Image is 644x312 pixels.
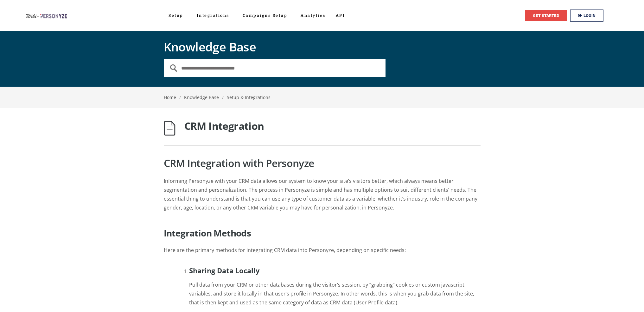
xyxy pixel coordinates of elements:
a: Analytics [301,9,326,22]
a: API [336,9,348,22]
a: Login [570,10,603,22]
a: Setup [169,9,187,22]
a: Knowledge Base [184,94,219,100]
span: Login [583,14,596,17]
span: / [222,94,224,100]
h1: Knowledge Base [164,41,481,53]
a: Integrations [197,9,233,22]
a: GET STARTED [525,10,567,21]
h2: Integration Methods [164,229,481,237]
strong: Sharing Data Locally [189,266,260,275]
p: Here are the primary methods for integrating CRM data into Personyze, depending on specific needs: [164,246,481,263]
span: GET STARTED [533,14,559,17]
h1: CRM Integration with Personyze [164,158,481,168]
p: Informing Personyze with your CRM data allows our system to know your site’s visitors better, whi... [164,176,481,220]
a: Setup & Integrations [227,94,271,100]
span: / [179,94,181,100]
h1: CRM Integration [184,121,481,131]
a: Campaigns Setup [243,9,291,22]
a: Home [164,94,176,100]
